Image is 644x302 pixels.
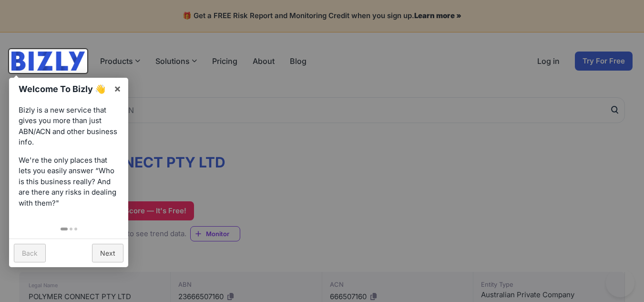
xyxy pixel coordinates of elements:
[107,78,128,99] a: ×
[92,244,123,262] a: Next
[14,244,46,262] a: Back
[19,155,119,209] p: We're the only places that lets you easily answer “Who is this business really? And are there any...
[19,83,109,95] h1: Welcome To Bizly 👋
[19,105,119,148] p: Bizly is a new service that gives you more than just ABN/ACN and other business info.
